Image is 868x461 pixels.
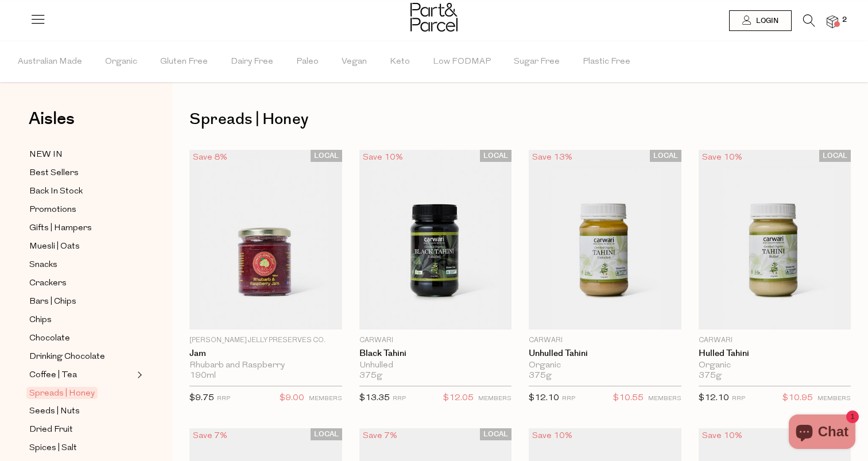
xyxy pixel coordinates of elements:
[782,391,813,406] span: $10.95
[217,396,230,402] small: RRP
[359,150,512,330] img: Black Tahini
[699,371,722,381] span: 375g
[29,404,134,419] a: Seeds | Nuts
[699,150,851,330] img: Hulled Tahini
[359,348,512,359] a: Black Tahini
[699,150,746,165] div: Save 10%
[480,428,511,440] span: LOCAL
[105,42,137,82] span: Organic
[29,332,70,346] span: Chocolate
[29,313,134,327] a: Chips
[613,391,644,406] span: $10.55
[29,331,134,346] a: Chocolate
[309,396,342,402] small: MEMBERS
[729,10,792,31] a: Login
[443,391,474,406] span: $12.05
[410,3,458,32] img: Part&Parcel
[785,414,859,452] inbox-online-store-chat: Shopify online store chat
[189,394,214,402] span: $9.75
[29,240,80,254] span: Muesli | Oats
[819,150,851,162] span: LOCAL
[29,148,134,162] a: NEW IN
[529,428,576,444] div: Save 10%
[480,150,511,162] span: LOCAL
[189,348,342,359] a: Jam
[359,150,406,165] div: Save 10%
[699,348,851,359] a: Hulled Tahini
[753,16,778,26] span: Login
[817,396,851,402] small: MEMBERS
[433,42,491,82] span: Low FODMAP
[29,423,73,437] span: Dried Fruit
[280,391,304,406] span: $9.00
[359,394,390,402] span: $13.35
[231,42,273,82] span: Dairy Free
[827,16,838,28] a: 2
[732,396,745,402] small: RRP
[529,371,552,381] span: 375g
[359,335,512,346] p: Carwari
[699,428,746,444] div: Save 10%
[29,184,134,199] a: Back In Stock
[529,150,681,330] img: Unhulled Tahini
[29,203,134,217] a: Promotions
[29,185,83,199] span: Back In Stock
[29,441,134,455] a: Spices | Salt
[29,258,57,272] span: Snacks
[839,15,850,25] span: 2
[29,258,134,272] a: Snacks
[29,276,134,290] a: Crackers
[29,148,63,162] span: NEW IN
[29,350,105,364] span: Drinking Chocolate
[648,396,681,402] small: MEMBERS
[189,106,851,133] h1: Spreads | Honey
[29,277,67,290] span: Crackers
[514,42,560,82] span: Sugar Free
[29,368,134,382] a: Coffee | Tea
[699,361,851,371] div: Organic
[29,386,134,400] a: Spreads | Honey
[189,150,342,330] img: Jam
[189,371,216,381] span: 190ml
[189,335,342,346] p: [PERSON_NAME] Jelly Preserves Co.
[393,396,406,402] small: RRP
[342,42,367,82] span: Vegan
[29,350,134,364] a: Drinking Chocolate
[29,166,79,180] span: Best Sellers
[650,150,681,162] span: LOCAL
[359,371,382,381] span: 375g
[189,428,231,444] div: Save 7%
[699,394,729,402] span: $12.10
[529,335,681,346] p: Carwari
[29,423,134,437] a: Dried Fruit
[160,42,208,82] span: Gluten Free
[359,361,512,371] div: Unhulled
[29,221,134,235] a: Gifts | Hampers
[29,239,134,254] a: Muesli | Oats
[18,42,82,82] span: Australian Made
[29,203,76,217] span: Promotions
[29,405,80,419] span: Seeds | Nuts
[562,396,575,402] small: RRP
[529,394,559,402] span: $12.10
[583,42,630,82] span: Plastic Free
[311,150,342,162] span: LOCAL
[311,428,342,440] span: LOCAL
[29,295,134,309] a: Bars | Chips
[390,42,410,82] span: Keto
[29,441,77,455] span: Spices | Salt
[29,222,92,235] span: Gifts | Hampers
[29,106,75,131] span: Aisles
[29,110,75,139] a: Aisles
[699,335,851,346] p: Carwari
[529,348,681,359] a: Unhulled Tahini
[29,369,77,382] span: Coffee | Tea
[189,361,342,371] div: Rhubarb and Raspberry
[26,387,98,399] span: Spreads | Honey
[134,368,142,382] button: Expand/Collapse Coffee | Tea
[478,396,511,402] small: MEMBERS
[529,361,681,371] div: Organic
[29,313,52,327] span: Chips
[296,42,319,82] span: Paleo
[359,428,401,444] div: Save 7%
